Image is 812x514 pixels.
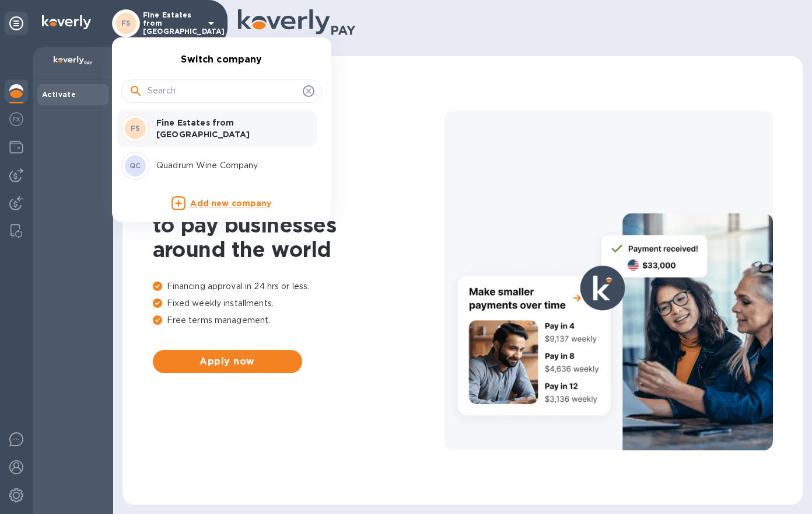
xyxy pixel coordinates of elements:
[190,197,271,210] p: Add new company
[148,82,298,100] input: Search
[131,124,141,133] b: FS
[129,161,141,170] b: QC
[156,117,303,140] p: Fine Estates from [GEOGRAPHIC_DATA]
[156,159,303,172] p: Quadrum Wine Company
